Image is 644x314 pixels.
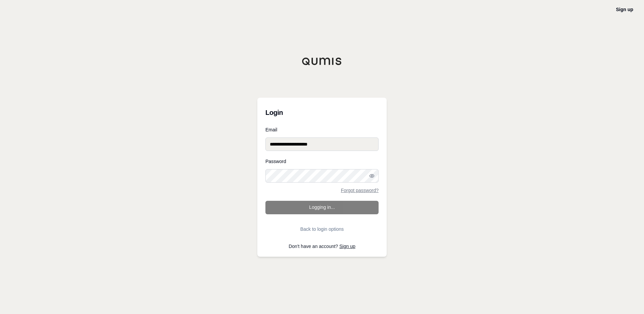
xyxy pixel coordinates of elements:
[341,188,379,193] a: Forgot password?
[265,222,379,236] button: Back to login options
[265,244,379,249] p: Don't have an account?
[265,127,379,132] label: Email
[340,244,355,249] a: Sign up
[302,57,342,65] img: Qumis
[616,7,633,12] a: Sign up
[265,159,379,164] label: Password
[265,106,379,119] h3: Login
